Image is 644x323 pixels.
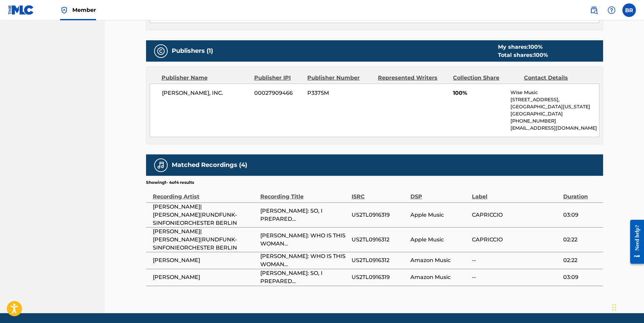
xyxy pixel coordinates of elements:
span: 100% [453,89,505,97]
span: Apple Music [410,236,469,244]
span: P3375M [307,89,373,97]
div: Publisher IPI [254,74,302,82]
div: DSP [410,186,469,201]
div: Drag [612,297,616,318]
span: 100 % [528,44,543,50]
p: [STREET_ADDRESS], [510,96,599,103]
span: 03:09 [563,273,599,281]
span: -- [472,256,560,264]
a: Public Search [587,3,601,17]
span: [PERSON_NAME] [153,256,257,264]
span: Amazon Music [410,256,469,264]
span: 03:09 [563,211,599,219]
div: Publisher Number [307,74,373,82]
span: US2TL0916312 [352,236,407,244]
span: US2TL0916312 [352,256,407,264]
div: Help [605,3,618,17]
h5: Publishers (1) [172,47,213,55]
div: Total shares: [498,51,548,59]
div: Recording Artist [153,186,257,201]
div: Contact Details [524,74,590,82]
div: Duration [563,186,599,201]
iframe: Resource Center [625,215,644,269]
img: Top Rightsholder [60,6,68,14]
img: MLC Logo [8,5,34,15]
span: [PERSON_NAME] [153,273,257,281]
h5: Matched Recordings (4) [172,161,247,169]
span: -- [472,273,560,281]
span: CAPRICCIO [472,211,560,219]
span: [PERSON_NAME], INC. [162,89,249,97]
div: Publisher Name [162,74,249,82]
div: Label [472,186,560,201]
span: 02:22 [563,236,599,244]
p: [EMAIL_ADDRESS][DOMAIN_NAME] [510,125,599,132]
p: [GEOGRAPHIC_DATA][US_STATE] [510,103,599,110]
span: [PERSON_NAME]|[PERSON_NAME]|RUNDFUNK-SINFONIEORCHESTER BERLIN [153,203,257,227]
span: [PERSON_NAME]|[PERSON_NAME]|RUNDFUNK-SINFONIEORCHESTER BERLIN [153,228,257,252]
div: Recording Title [260,186,348,201]
img: search [590,6,598,14]
span: [PERSON_NAME]: WHO IS THIS WOMAN… [260,232,348,248]
iframe: Chat Widget [610,290,644,323]
p: Wise Music [510,89,599,96]
span: [PERSON_NAME]: WHO IS THIS WOMAN… [260,252,348,268]
span: [PERSON_NAME]: SO, I PREPARED… [260,269,348,285]
div: Collection Share [453,74,519,82]
span: Apple Music [410,211,469,219]
span: CAPRICCIO [472,236,560,244]
p: [GEOGRAPHIC_DATA] [510,110,599,117]
span: Member [72,6,96,14]
span: US2TL0916319 [352,211,407,219]
div: ISRC [352,186,407,201]
p: [PHONE_NUMBER] [510,117,599,125]
p: Showing 1 - 4 of 4 results [146,179,194,186]
span: US2TL0916319 [352,273,407,281]
img: Matched Recordings [157,161,165,169]
span: 100 % [534,52,548,58]
span: 02:22 [563,256,599,264]
div: Represented Writers [378,74,448,82]
img: help [607,6,616,14]
div: My shares: [498,43,548,51]
img: Publishers [157,47,165,55]
span: [PERSON_NAME]: SO, I PREPARED… [260,207,348,223]
span: Amazon Music [410,273,469,281]
div: User Menu [622,3,636,17]
span: 00027909466 [254,89,302,97]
